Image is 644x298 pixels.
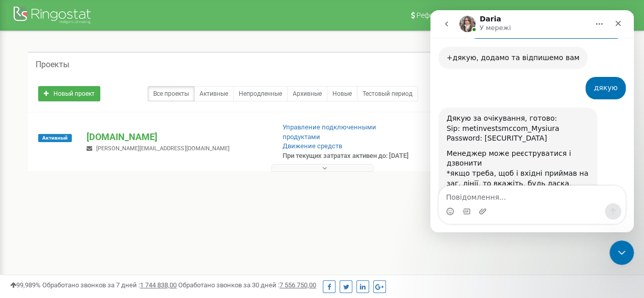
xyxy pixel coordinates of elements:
u: 1 744 838,00 [140,281,177,289]
a: Новый проект [38,86,100,101]
a: Тестовый период [357,86,418,101]
a: Активные [194,86,234,101]
p: [DOMAIN_NAME] [87,130,266,144]
a: Управление подключенными продуктами [283,123,376,141]
span: 99,989% [10,281,41,289]
span: Обработано звонков за 30 дней : [178,281,316,289]
span: Активный [38,134,72,142]
iframe: Intercom live chat [430,10,634,232]
h5: Проекты [36,60,69,69]
a: Все проекты [148,86,194,101]
p: При текущих затратах активен до: [DATE] [283,151,413,161]
a: Архивные [287,86,327,101]
iframe: Intercom live chat [609,240,634,265]
u: 7 556 750,00 [279,281,316,289]
span: Реферальная программа [416,11,501,19]
a: Непродленные [233,86,288,101]
a: Движение средств [283,142,342,150]
span: Обработано звонков за 7 дней : [42,281,177,289]
a: Новые [327,86,357,101]
span: [PERSON_NAME][EMAIL_ADDRESS][DOMAIN_NAME] [96,145,229,152]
